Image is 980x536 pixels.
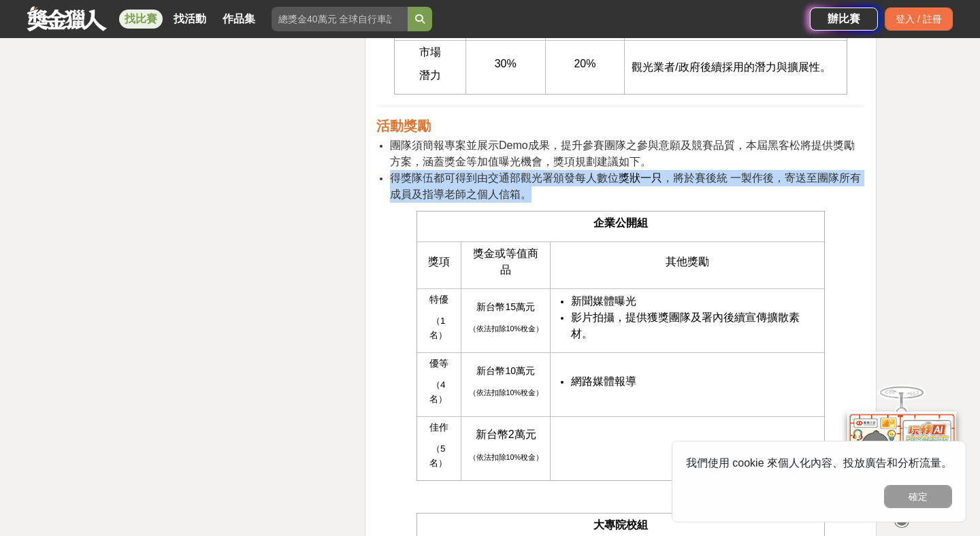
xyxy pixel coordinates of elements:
strong: 企業公開組 [593,217,648,229]
input: 總獎金40萬元 全球自行車設計比賽 [272,7,408,31]
span: （4名） [429,380,447,404]
span: 我們使用 cookie 來個人化內容、投放廣告和分析流量。 [686,457,952,469]
a: 找活動 [168,10,212,29]
span: 網路媒體報導 [571,375,636,387]
div: 登入 / 註冊 [885,7,953,31]
span: 觀光業者/政府後續採用的潛力與擴展性。 [632,61,830,73]
span: 新台幣10萬元 [476,365,535,376]
span: 新台幣2萬元 [476,429,536,440]
img: d2146d9a-e6f6-4337-9592-8cefde37ba6b.png [847,412,956,502]
span: 30% [495,58,517,69]
strong: 活動獎勵 [376,118,431,133]
span: 特優 [429,294,448,305]
span: 佳作 [429,422,448,433]
span: 獎狀一只 [619,172,662,184]
a: 找比賽 [119,10,163,29]
span: （5名） [429,443,447,468]
span: 潛力 [419,69,441,81]
span: ，將於賽後統 一製作後，寄送至團隊所有成員及指導老師之個人信箱。 [390,172,861,200]
span: （依法扣除10%稅金） [469,388,543,397]
a: 作品集 [217,10,261,29]
strong: 大專院校組 [593,519,648,531]
span: （1名） [429,316,447,340]
span: 獎項 [428,256,450,267]
a: 辦比賽 [810,7,878,31]
span: （依法扣除10%稅金） [469,453,543,461]
span: 影片拍攝，提供獲獎團隊及署內後續宣傳擴散素材。 [571,312,800,339]
button: 確定 [884,485,952,508]
span: 市場 [419,46,441,58]
span: 團隊須簡報專案並展示Demo成果，提升參賽團隊之參與意願及競賽品質，本屆黑客松將提供獎勵方案，涵蓋獎金等加值曝光機會，獎項規劃建議如下。 [390,139,855,167]
span: 得獎隊伍都可得到由交通部觀光署頒發每人數位 [390,172,619,184]
span: 優等 [429,358,448,369]
span: （依法扣除10%稅金） [469,324,543,333]
span: 20% [574,58,595,69]
span: 新聞媒體曝光 [571,295,636,307]
span: 其他獎勵 [666,256,709,267]
span: 獎金或等值商品 [473,248,538,275]
span: 新台幣15萬元 [476,301,535,312]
